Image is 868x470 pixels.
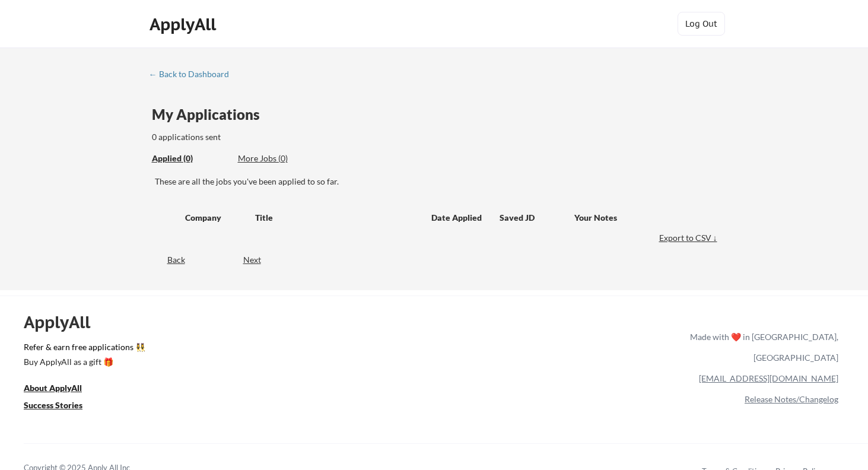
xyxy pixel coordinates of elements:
[24,382,98,396] a: About ApplyAll
[238,153,325,165] div: These are job applications we think you'd be a good fit for, but couldn't apply you to automatica...
[155,176,720,188] div: These are all the jobs you've been applied to so far.
[699,373,838,383] a: [EMAIL_ADDRESS][DOMAIN_NAME]
[150,14,220,34] div: ApplyAll
[152,153,229,165] div: These are all the jobs you've been applied to so far.
[678,12,725,36] button: Log Out
[149,254,185,266] div: Back
[24,383,82,393] u: About ApplyAll
[24,343,442,355] a: Refer & earn free applications 👯‍♀️
[243,254,275,266] div: Next
[238,153,325,164] div: More Jobs (0)
[149,70,238,78] div: ← Back to Dashboard
[685,326,838,368] div: Made with ❤️ in [GEOGRAPHIC_DATA], [GEOGRAPHIC_DATA]
[149,69,238,81] a: ← Back to Dashboard
[152,153,229,164] div: Applied (0)
[24,399,98,414] a: Success Stories
[574,212,710,224] div: Your Notes
[745,394,838,404] a: Release Notes/Changelog
[185,212,244,224] div: Company
[24,400,82,410] u: Success Stories
[659,232,720,244] div: Export to CSV ↓
[24,358,142,366] div: Buy ApplyAll as a gift 🎁
[255,212,420,224] div: Title
[152,131,381,143] div: 0 applications sent
[152,107,269,122] div: My Applications
[500,207,574,228] div: Saved JD
[24,355,142,370] a: Buy ApplyAll as a gift 🎁
[431,212,484,224] div: Date Applied
[24,312,104,332] div: ApplyAll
